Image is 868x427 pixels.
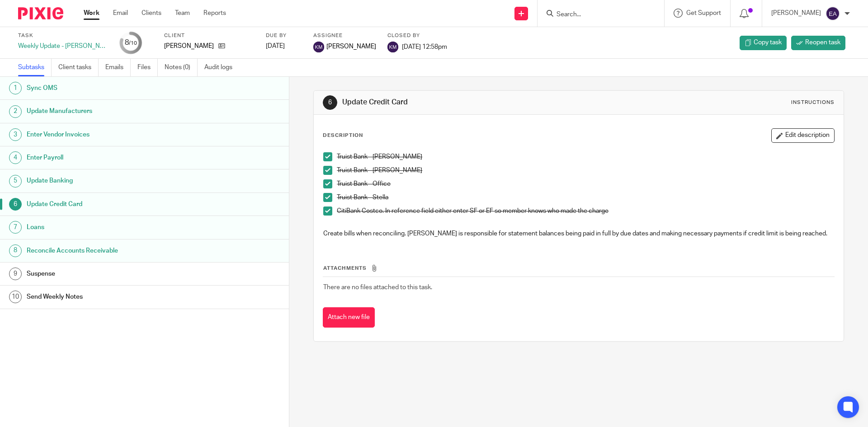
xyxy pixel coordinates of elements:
div: 1 [9,82,22,94]
p: Truist Bank - [PERSON_NAME] [337,166,834,175]
div: 5 [9,175,22,188]
a: Emails [105,59,131,76]
label: Task [18,32,108,39]
a: Reopen task [791,36,845,50]
label: Client [164,32,255,39]
h1: Enter Vendor Invoices [27,128,196,141]
div: Instructions [791,99,835,106]
span: [PERSON_NAME] [326,42,376,51]
h1: Suspense [27,267,196,281]
span: [DATE] 12:58pm [402,43,447,50]
span: Attachments [323,266,367,271]
span: There are no files attached to this task. [323,284,432,291]
img: svg%3E [313,42,324,52]
p: Truist Bank - [PERSON_NAME] [337,152,834,161]
div: 9 [9,267,22,280]
h1: Reconcile Accounts Receivable [27,244,196,258]
div: 7 [9,221,22,234]
small: /10 [129,41,137,46]
h1: Update Credit Card [342,98,598,107]
h1: Sync OMS [27,81,196,95]
a: Email [113,9,128,18]
a: Files [137,59,158,76]
h1: Update Credit Card [27,197,196,211]
div: 3 [9,128,22,141]
a: Work [84,9,99,18]
button: Edit description [771,128,835,143]
label: Closed by [387,32,447,39]
a: Copy task [740,36,787,50]
div: 10 [9,291,22,303]
p: [PERSON_NAME] [771,9,821,18]
p: Description [323,132,363,139]
p: Truist Bank - Office [337,179,834,188]
label: Assignee [313,32,376,39]
div: 8 [125,38,137,48]
p: Create bills when reconciling. [PERSON_NAME] is responsible for statement balances being paid in ... [323,229,834,238]
p: CitiBank Costco. In reference field either enter SF or EF so member knows who made the charge [337,206,834,216]
input: Search [556,11,637,19]
div: Weekly Update - [PERSON_NAME] [18,42,108,51]
img: svg%3E [387,42,398,52]
h1: Update Banking [27,174,196,188]
div: [DATE] [266,42,302,51]
a: Notes (0) [165,59,198,76]
div: 8 [9,244,22,257]
a: Client tasks [58,59,99,76]
p: Truist Bank - Stella [337,193,834,202]
div: 2 [9,105,22,118]
a: Subtasks [18,59,52,76]
a: Team [175,9,190,18]
p: [PERSON_NAME] [164,42,214,51]
div: 6 [9,198,22,211]
span: Reopen task [805,38,840,47]
label: Due by [266,32,302,39]
div: 6 [323,95,337,110]
h1: Send Weekly Notes [27,290,196,304]
img: Pixie [18,7,63,19]
div: 4 [9,151,22,164]
button: Attach new file [323,307,375,328]
a: Audit logs [204,59,239,76]
h1: Enter Payroll [27,151,196,164]
img: svg%3E [826,6,840,21]
span: Copy task [754,38,782,47]
a: Reports [203,9,226,18]
span: Get Support [686,10,721,16]
a: Clients [142,9,161,18]
h1: Update Manufacturers [27,104,196,118]
h1: Loans [27,221,196,234]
